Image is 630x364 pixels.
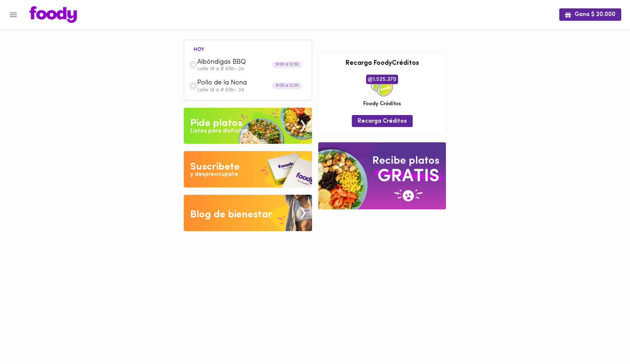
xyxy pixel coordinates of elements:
[4,6,22,24] button: Menu
[358,118,407,125] span: Recarga Créditos
[184,108,312,144] img: Pide un Platos
[190,127,247,135] div: Listos para disfrutar
[559,8,621,20] button: Gana $ 20.000
[368,77,373,82] img: foody-creditos.png
[371,75,393,96] img: credits-package.png
[197,58,281,67] span: Albóndigas BBQ
[197,79,281,87] span: Pollo de la Nona
[366,75,398,84] span: 1.525.370
[190,207,272,222] div: Blog de bienestar
[363,100,401,108] span: Foody Créditos
[184,195,312,231] img: Blog de bienestar
[197,67,307,72] p: calle 18 a # 69b- 24
[189,61,197,69] img: dish.png
[565,11,615,18] span: Gana $ 20.000
[189,82,197,90] img: dish.png
[272,62,302,68] div: 9:00 a 12:30
[30,6,77,23] img: logo.png
[272,82,302,89] div: 9:00 a 12:30
[190,116,242,131] div: Pide platos
[588,322,623,357] iframe: Messagebird Livechat Widget
[352,115,413,127] button: Recarga Créditos
[190,160,240,174] div: Suscribete
[188,45,210,52] li: hoy
[318,142,446,209] img: referral-banner.png
[184,151,312,187] img: Disfruta bajar de peso
[197,88,307,93] p: calle 18 a # 69b- 24
[190,170,238,179] div: y despreocupate
[324,60,440,67] h3: Recarga FoodyCréditos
